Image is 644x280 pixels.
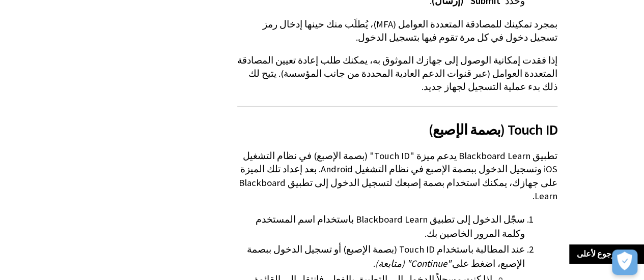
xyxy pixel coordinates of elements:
[569,244,644,263] a: الرجوع لأعلى
[237,106,557,140] h2: Touch ID (بصمة الإصبع)
[237,212,525,241] li: سجّل الدخول إلى تطبيق Blackboard Learn باستخدام اسم المستخدم وكلمة المرور الخاصين بك.
[237,54,557,94] p: إذا فقدت إمكانية الوصول إلى جهازك الموثوق به، يمكنك طلب إعادة تعيين المصادقة المتعددة العوامل (عب...
[237,18,557,44] p: بمجرد تمكينك للمصادقة المتعددة العوامل (MFA)، يُطلَب منك حينها إدخال رمز تسجيل دخول في كل مرة تقو...
[237,149,557,203] p: تطبيق Blackboard Learn يدعم ميزة "Touch ID" (بصمة الإصبع) في نظام التشغيل iOS وتسجيل الدخول ببصمة...
[612,250,637,275] button: فتح التفضيلات
[375,258,451,269] span: "Continue" (متابعة)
